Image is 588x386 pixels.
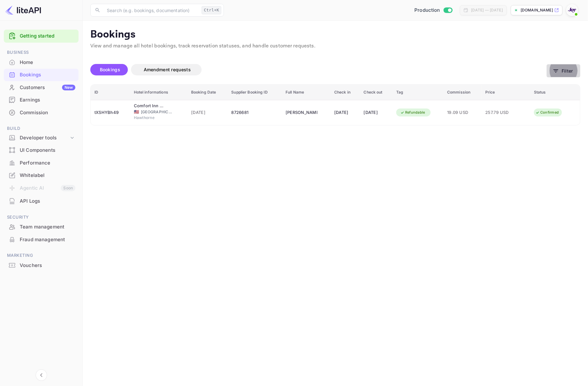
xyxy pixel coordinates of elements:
[286,108,317,118] div: Jane DI GENNARO
[227,85,282,100] th: Supplier Booking ID
[134,103,166,109] div: Comfort Inn & Suites
[4,144,79,157] div: UI Components
[20,96,75,104] div: Earnings
[4,221,79,233] a: Team management
[20,159,75,167] div: Performance
[20,84,75,91] div: Customers
[4,94,79,106] div: Earnings
[412,7,455,14] div: Switch to Sandbox mode
[20,262,75,269] div: Vouchers
[20,236,75,243] div: Fraud management
[20,198,75,205] div: API Logs
[4,69,79,81] div: Bookings
[4,259,79,272] div: Vouchers
[530,85,580,100] th: Status
[521,7,553,13] p: [DOMAIN_NAME]
[4,157,79,169] a: Performance
[144,67,191,72] span: Amendment requests
[364,108,389,118] div: [DATE]
[20,71,75,79] div: Bookings
[414,7,440,14] span: Production
[20,32,75,40] a: Getting started
[4,214,79,221] span: Security
[282,85,330,100] th: Full Name
[547,64,580,77] button: Filter
[4,125,79,132] span: Build
[90,28,580,41] p: Bookings
[20,59,75,66] div: Home
[4,69,79,81] a: Bookings
[103,4,199,17] input: Search (e.g. bookings, documentation)
[4,169,79,182] div: Whitelabel
[485,109,517,116] span: 257.79 USD
[5,5,41,15] img: LiteAPI logo
[202,6,221,14] div: Ctrl+K
[4,132,79,144] div: Developer tools
[531,109,563,116] div: Confirmed
[62,85,75,90] div: New
[20,109,75,116] div: Commission
[141,109,173,115] span: [GEOGRAPHIC_DATA]
[4,56,79,69] div: Home
[94,108,126,118] div: tXSHYBh49
[20,134,69,142] div: Developer tools
[4,157,79,169] div: Performance
[134,110,139,114] span: United States of America
[90,64,547,75] div: account-settings tabs
[4,221,79,233] div: Team management
[4,259,79,271] a: Vouchers
[330,85,360,100] th: Check in
[4,94,79,106] a: Earnings
[360,85,393,100] th: Check out
[471,7,503,13] div: [DATE] — [DATE]
[396,109,429,116] div: Refundable
[443,85,481,100] th: Commission
[567,5,577,15] img: With Joy
[100,67,120,72] span: Bookings
[4,30,79,43] div: Getting started
[134,115,166,121] span: Hawthorne
[481,85,530,100] th: Price
[4,144,79,156] a: UI Components
[392,85,443,100] th: Tag
[191,109,224,116] span: [DATE]
[90,42,580,50] p: View and manage all hotel bookings, track reservation statuses, and handle customer requests.
[4,81,79,93] a: CustomersNew
[4,81,79,94] div: CustomersNew
[4,107,79,119] div: Commission
[36,369,47,381] button: Collapse navigation
[20,172,75,179] div: Whitelabel
[231,108,278,118] div: 8726681
[4,56,79,68] a: Home
[20,147,75,154] div: UI Components
[91,85,580,125] table: booking table
[4,252,79,259] span: Marketing
[4,195,79,207] div: API Logs
[4,107,79,118] a: Commission
[4,169,79,181] a: Whitelabel
[4,234,79,245] a: Fraud management
[91,85,130,100] th: ID
[130,85,187,100] th: Hotel informations
[187,85,227,100] th: Booking Date
[4,234,79,246] div: Fraud management
[334,108,356,118] div: [DATE]
[20,223,75,231] div: Team management
[4,49,79,56] span: Business
[4,195,79,207] a: API Logs
[447,109,478,116] span: 19.09 USD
